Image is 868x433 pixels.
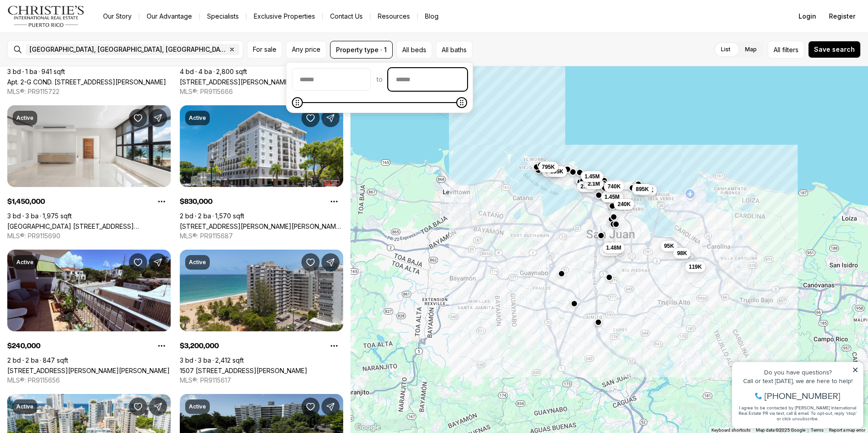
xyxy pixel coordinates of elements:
[418,10,446,23] a: Blog
[189,259,206,266] p: Active
[10,20,131,27] div: Do you have questions?
[376,76,383,83] span: to
[321,398,340,416] button: Share Property
[11,56,129,73] span: I agree to be contacted by [PERSON_NAME] International Real Estate PR via text, call & email. To ...
[149,398,167,416] button: Share Property
[614,199,634,210] button: 240K
[808,41,861,58] button: Save search
[129,398,147,416] button: Save Property: 1351 AVE. WILSON #202
[605,193,620,200] span: 1.45M
[550,168,563,175] span: 895K
[292,69,370,90] input: priceMin
[602,242,625,253] button: 1.48M
[10,29,131,35] div: Call or text [DATE], we are here to help!
[456,97,467,108] span: Maximum
[689,263,702,270] span: 119K
[180,222,343,230] a: 100 CALLE JUAN ANTONIO CORRETJER #501, SAN JUAN PR, 00901
[7,222,171,230] a: Park Terrace 1501 ASHFORD AVE #4A, SAN JUAN PR, 00911
[601,191,623,202] button: 1.45M
[253,46,276,53] span: For sale
[323,10,370,23] button: Contact Us
[321,253,340,271] button: Share Property
[325,192,343,211] button: Property options
[321,109,340,127] button: Share Property
[286,41,326,59] button: Any price
[585,173,600,180] span: 1.45M
[16,403,34,410] p: Active
[96,10,139,23] a: Our Story
[7,367,170,374] a: 463 SAGRADO CORAZON #302-A, SAN JUAN PR, 00915
[600,245,620,256] button: 775K
[604,181,624,192] button: 740K
[606,244,621,251] span: 1.48M
[200,10,246,23] a: Specialists
[436,41,473,59] button: All baths
[581,171,603,182] button: 1.45M
[824,7,861,25] button: Register
[542,163,555,170] span: 795K
[7,78,166,86] a: Apt. 2-G COND. VILLA OLIMPICA #2G, SAN JUAN PR, 00924
[603,247,616,254] span: 775K
[292,46,321,53] span: Any price
[547,166,567,177] button: 895K
[153,337,171,355] button: Property options
[768,41,804,59] button: Allfilters
[301,398,320,416] button: Save Property: 501-735354 COND LOS ALMENDROS #508-735354
[30,46,227,53] span: [GEOGRAPHIC_DATA], [GEOGRAPHIC_DATA], [GEOGRAPHIC_DATA]
[673,247,690,258] button: 98K
[714,41,738,58] label: List
[793,7,822,25] button: Login
[396,41,432,59] button: All beds
[370,10,417,23] a: Resources
[584,178,604,189] button: 2.1M
[538,161,559,172] button: 795K
[581,183,593,190] span: 2.7M
[814,46,855,53] span: Save search
[636,185,649,192] span: 895K
[16,114,34,122] p: Active
[389,69,467,90] input: priceMax
[685,261,705,272] button: 119K
[189,403,206,410] p: Active
[829,13,855,20] span: Register
[292,97,303,108] span: Minimum
[149,109,167,127] button: Share Property
[607,182,621,190] span: 740K
[774,45,780,54] span: All
[301,253,320,271] button: Save Property: 1507 ASHFORD #1202
[738,41,764,58] label: Map
[661,240,678,251] button: 95K
[129,253,147,271] button: Save Property: 463 SAGRADO CORAZON #302-A
[632,183,652,194] button: 895K
[180,367,307,374] a: 1507 ASHFORD #1202, SAN JUAN PR, 00911
[189,114,206,122] p: Active
[636,185,657,196] button: 355K
[617,201,631,208] span: 240K
[16,259,34,266] p: Active
[139,10,199,23] a: Our Advantage
[129,109,147,127] button: Save Property: Park Terrace 1501 ASHFORD AVE #4A
[180,78,291,86] a: 1307 AVENIDA AVE #PH, SAN JUAN PR, 00907
[247,10,322,23] a: Exclusive Properties
[782,45,799,54] span: filters
[330,41,393,59] button: Property type · 1
[301,109,320,127] button: Save Property: 100 CALLE JUAN ANTONIO CORRETJER #501
[149,253,167,271] button: Share Property
[153,192,171,211] button: Property options
[577,181,597,192] button: 2.7M
[247,41,282,59] button: For sale
[7,5,85,27] img: logo
[588,180,600,187] span: 2.1M
[799,13,816,20] span: Login
[677,249,687,256] span: 98K
[664,242,674,249] span: 95K
[37,43,113,52] span: [PHONE_NUMBER]
[546,167,559,175] span: 830K
[325,337,343,355] button: Property options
